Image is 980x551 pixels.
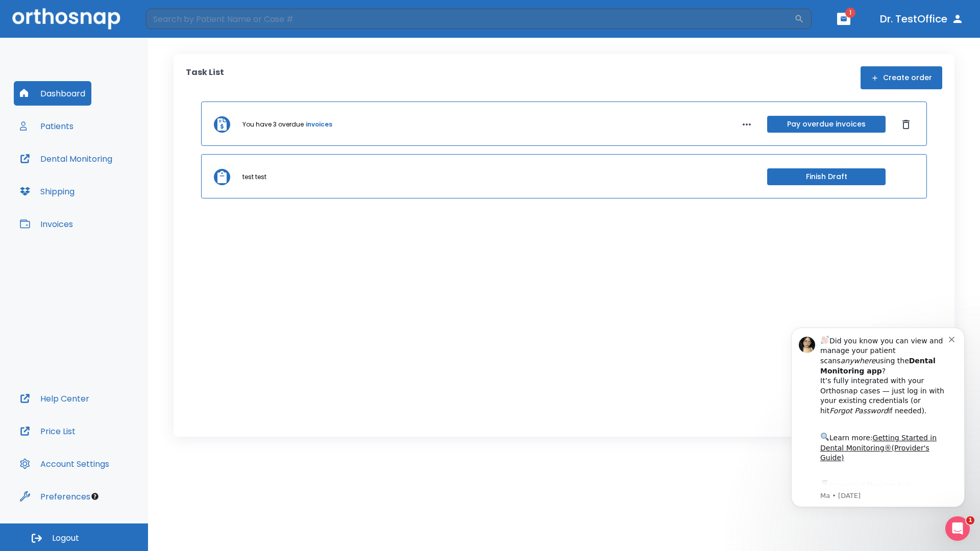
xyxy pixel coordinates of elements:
[14,452,115,476] button: Account Settings
[146,9,794,29] input: Search by Patient Name or Case #
[767,168,886,185] button: Finish Draft
[44,179,173,188] p: Message from Ma, sent 2w ago
[861,66,942,89] button: Create order
[14,484,96,509] button: Preferences
[845,8,855,18] span: 1
[945,516,970,541] iframe: Intercom live chat
[242,120,304,129] p: You have 3 overdue
[306,120,332,129] a: invoices
[876,10,968,28] button: Dr. TestOffice
[12,8,120,29] img: Orthosnap
[14,212,79,236] button: Invoices
[776,312,980,523] iframe: Intercom notifications message
[14,81,91,106] button: Dashboard
[242,172,266,182] p: test test
[14,386,95,411] button: Help Center
[14,419,82,443] button: Price List
[966,516,974,524] span: 1
[173,22,181,30] button: Dismiss notification
[52,533,79,544] span: Logout
[14,114,80,138] button: Patients
[767,116,886,133] button: Pay overdue invoices
[44,166,173,218] div: Download the app: | ​ Let us know if you need help getting started!
[14,179,81,204] button: Shipping
[44,169,135,187] a: App Store
[898,116,914,133] button: Dismiss
[90,492,100,501] div: Tooltip anchor
[186,66,224,89] p: Task List
[14,146,118,171] button: Dental Monitoring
